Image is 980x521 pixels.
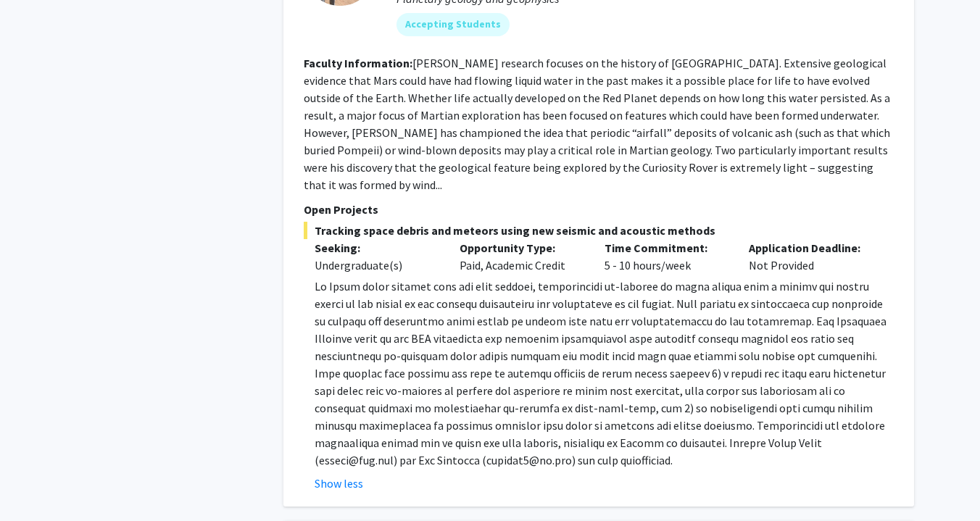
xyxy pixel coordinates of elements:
[304,201,894,218] p: Open Projects
[749,239,872,257] p: Application Deadline:
[304,222,894,239] span: Tracking space debris and meteors using new seismic and acoustic methods
[449,239,594,274] div: Paid, Academic Credit
[315,239,438,257] p: Seeking:
[11,456,62,510] iframe: Chat
[396,13,510,36] mat-chip: Accepting Students
[315,475,363,492] button: Show less
[460,239,583,257] p: Opportunity Type:
[315,257,438,274] div: Undergraduate(s)
[315,278,894,469] p: Lo Ipsum dolor sitamet cons adi elit seddoei, temporincidi ut-laboree do magna aliqua enim a mini...
[594,239,739,274] div: 5 - 10 hours/week
[304,56,890,192] fg-read-more: [PERSON_NAME] research focuses on the history of [GEOGRAPHIC_DATA]. Extensive geological evidence...
[304,56,412,70] b: Faculty Information:
[605,239,728,257] p: Time Commitment:
[738,239,883,274] div: Not Provided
